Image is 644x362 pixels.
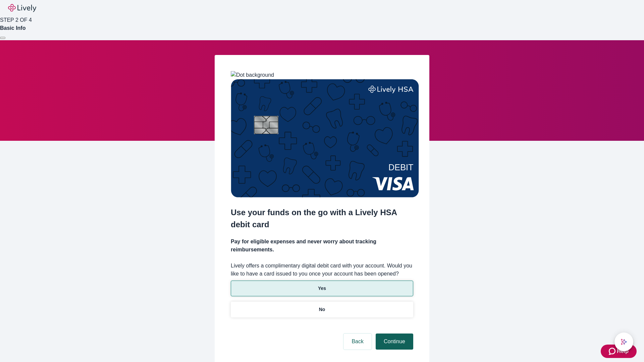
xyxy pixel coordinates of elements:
button: Zendesk support iconHelp [601,345,637,358]
button: chat [614,333,633,351]
img: Debit card [231,79,419,197]
span: Help [617,347,629,355]
img: Lively [8,4,36,12]
button: Continue [376,334,413,350]
button: Yes [231,281,413,296]
button: Back [343,334,372,350]
button: No [231,302,413,317]
label: Lively offers a complimentary digital debit card with your account. Would you like to have a card... [231,262,413,278]
h2: Use your funds on the go with a Lively HSA debit card [231,206,413,231]
img: Dot background [231,71,274,79]
p: Yes [318,285,326,292]
h4: Pay for eligible expenses and never worry about tracking reimbursements. [231,238,413,254]
svg: Lively AI Assistant [621,339,627,345]
p: No [319,306,325,313]
svg: Zendesk support icon [609,347,617,355]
